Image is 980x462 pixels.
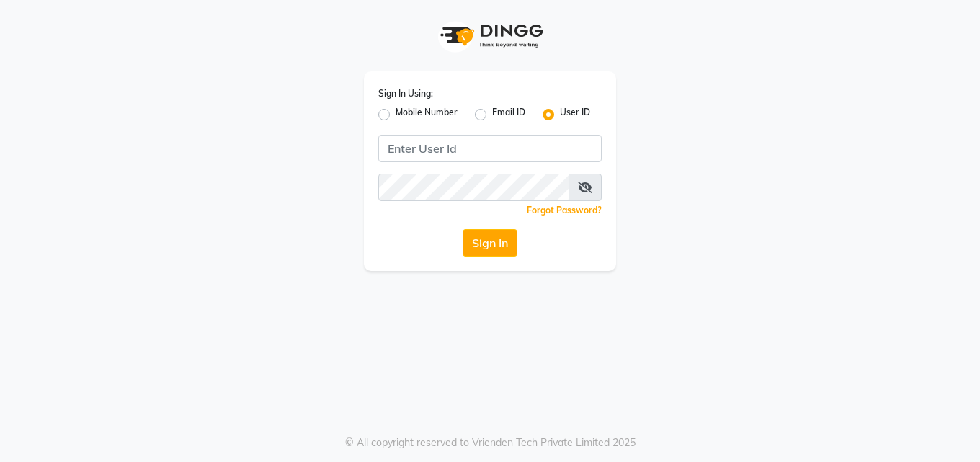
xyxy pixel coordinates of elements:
label: Mobile Number [396,106,458,123]
label: Sign In Using: [378,87,433,100]
input: Username [378,135,602,162]
label: User ID [560,106,590,123]
input: Username [378,174,569,201]
button: Sign In [463,229,517,257]
label: Email ID [492,106,525,123]
a: Forgot Password? [527,205,602,216]
img: logo1.svg [432,14,548,57]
